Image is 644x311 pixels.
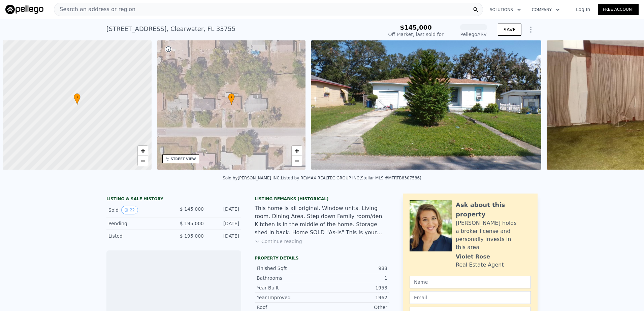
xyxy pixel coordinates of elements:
[180,233,204,239] span: $ 195,000
[138,156,148,166] a: Zoom out
[228,94,235,100] span: •
[209,220,239,227] div: [DATE]
[121,206,138,214] button: View historical data
[74,94,80,100] span: •
[180,221,204,226] span: $ 195,000
[498,24,521,36] button: SAVE
[456,219,531,251] div: [PERSON_NAME] holds a broker license and personally invests in this area
[526,4,565,16] button: Company
[568,6,598,13] a: Log In
[140,157,145,165] span: −
[106,196,241,203] div: LISTING & SALE HISTORY
[295,157,299,165] span: −
[456,200,531,219] div: Ask about this property
[400,24,432,31] span: $145,000
[257,275,322,281] div: Bathrooms
[388,31,444,38] div: Off Market, last sold for
[311,40,541,170] img: Sale: 58904858 Parcel: 54783179
[292,146,302,156] a: Zoom in
[108,206,168,214] div: Sold
[524,23,538,36] button: Show Options
[106,24,235,34] div: [STREET_ADDRESS] , Clearwater , FL 33755
[456,261,504,269] div: Real Estate Agent
[54,5,135,13] span: Search an address or region
[410,291,531,304] input: Email
[281,176,421,180] div: Listed by RE/MAX REALTEC GROUP INC (Stellar MLS #MFRTB8307586)
[180,206,204,212] span: $ 145,000
[255,196,389,202] div: Listing Remarks (Historical)
[228,93,235,105] div: •
[138,146,148,156] a: Zoom in
[322,265,387,272] div: 988
[255,238,302,245] button: Continue reading
[108,220,168,227] div: Pending
[209,206,239,214] div: [DATE]
[257,294,322,301] div: Year Improved
[484,4,526,16] button: Solutions
[410,276,531,288] input: Name
[292,156,302,166] a: Zoom out
[223,176,281,180] div: Sold by [PERSON_NAME] INC .
[257,284,322,291] div: Year Built
[140,146,145,155] span: +
[255,255,389,261] div: Property details
[255,204,389,237] div: This home is all original. Window units. Living room. Dining Area. Step down Family room/den. Kit...
[456,253,490,261] div: Violet Rose
[598,4,639,15] a: Free Account
[322,294,387,301] div: 1962
[74,93,80,105] div: •
[257,265,322,272] div: Finished Sqft
[171,157,196,162] div: STREET VIEW
[460,31,487,38] div: Pellego ARV
[209,233,239,239] div: [DATE]
[295,146,299,155] span: +
[322,284,387,291] div: 1953
[322,275,387,281] div: 1
[257,304,322,311] div: Roof
[108,233,168,239] div: Listed
[5,5,43,14] img: Pellego
[322,304,387,311] div: Other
